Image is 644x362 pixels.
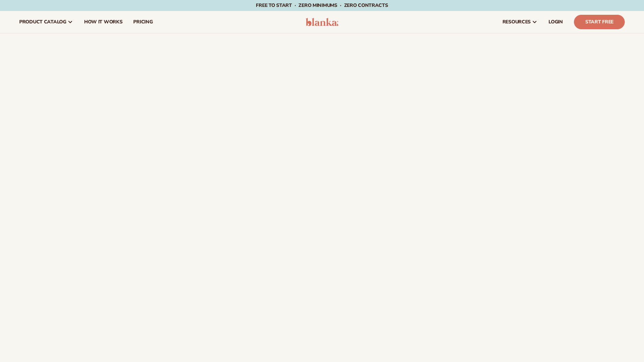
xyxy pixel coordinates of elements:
span: product catalog [19,19,66,25]
a: resources [497,11,543,33]
span: pricing [133,19,152,25]
a: LOGIN [543,11,568,33]
a: Start Free [574,15,625,29]
a: product catalog [14,11,79,33]
a: pricing [128,11,158,33]
span: LOGIN [549,19,563,25]
span: resources [502,19,531,25]
span: How It Works [84,19,123,25]
span: Free to start · ZERO minimums · ZERO contracts [256,2,388,9]
img: logo [306,18,338,26]
a: How It Works [79,11,128,33]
